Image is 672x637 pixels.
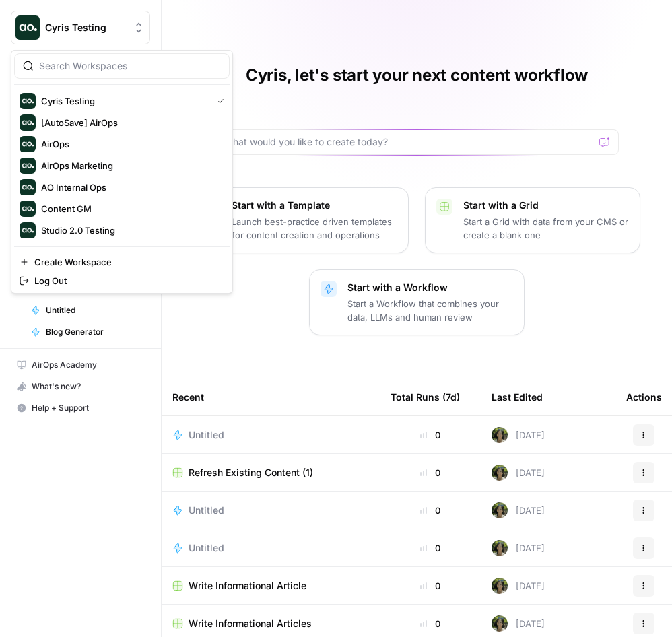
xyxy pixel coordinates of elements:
[626,378,662,415] div: Actions
[172,579,369,593] a: Write Informational Article
[391,541,470,555] div: 0
[20,136,36,152] img: AirOps Logo
[391,579,470,593] div: 0
[172,541,369,555] a: Untitled
[11,397,150,419] button: Help + Support
[172,617,369,630] a: Write Informational Articles
[492,578,545,594] div: [DATE]
[425,187,640,253] button: Start with a GridStart a Grid with data from your CMS or create a blank one
[189,428,224,442] span: Untitled
[32,359,144,371] span: AirOps Academy
[46,304,144,316] span: Untitled
[34,274,219,288] span: Log Out
[492,502,508,518] img: 9yzyh6jx8pyi0i4bg270dfgokx5n
[41,159,219,172] span: AirOps Marketing
[492,378,543,415] div: Last Edited
[172,428,369,442] a: Untitled
[172,378,369,415] div: Recent
[14,253,230,271] a: Create Workspace
[46,326,144,338] span: Blog Generator
[41,224,219,237] span: Studio 2.0 Testing
[391,504,470,517] div: 0
[492,615,545,632] div: [DATE]
[20,222,36,238] img: Studio 2.0 Testing Logo
[20,179,36,195] img: AO Internal Ops Logo
[391,378,460,415] div: Total Runs (7d)
[492,427,508,443] img: 9yzyh6jx8pyi0i4bg270dfgokx5n
[15,15,40,40] img: Cyris Testing Logo
[41,116,219,129] span: [AutoSave] AirOps
[224,135,594,149] input: What would you like to create today?
[20,201,36,217] img: Content GM Logo
[41,202,219,215] span: Content GM
[20,93,36,109] img: Cyris Testing Logo
[492,465,508,481] img: 9yzyh6jx8pyi0i4bg270dfgokx5n
[11,11,150,44] button: Workspace: Cyris Testing
[193,187,409,253] button: Start with a TemplateLaunch best-practice driven templates for content creation and operations
[20,114,36,131] img: [AutoSave] AirOps Logo
[11,376,149,397] div: What's new?
[246,65,588,86] h1: Cyris, let's start your next content workflow
[41,137,219,151] span: AirOps
[11,376,150,397] button: What's new?
[232,215,397,242] p: Launch best-practice driven templates for content creation and operations
[391,428,470,442] div: 0
[11,50,233,294] div: Workspace: Cyris Testing
[492,615,508,632] img: 9yzyh6jx8pyi0i4bg270dfgokx5n
[463,215,629,242] p: Start a Grid with data from your CMS or create a blank one
[45,21,127,34] span: Cyris Testing
[492,502,545,518] div: [DATE]
[189,541,224,555] span: Untitled
[25,321,150,343] a: Blog Generator
[172,504,369,517] a: Untitled
[41,180,219,194] span: AO Internal Ops
[189,579,306,593] span: Write Informational Article
[391,466,470,479] div: 0
[492,427,545,443] div: [DATE]
[11,354,150,376] a: AirOps Academy
[391,617,470,630] div: 0
[189,504,224,517] span: Untitled
[172,466,369,479] a: Refresh Existing Content (1)
[492,465,545,481] div: [DATE]
[492,578,508,594] img: 9yzyh6jx8pyi0i4bg270dfgokx5n
[463,199,629,212] p: Start with a Grid
[309,269,525,335] button: Start with a WorkflowStart a Workflow that combines your data, LLMs and human review
[232,199,397,212] p: Start with a Template
[492,540,508,556] img: 9yzyh6jx8pyi0i4bg270dfgokx5n
[189,617,312,630] span: Write Informational Articles
[39,59,221,73] input: Search Workspaces
[34,255,219,269] span: Create Workspace
[492,540,545,556] div: [DATE]
[189,466,313,479] span: Refresh Existing Content (1)
[347,297,513,324] p: Start a Workflow that combines your data, LLMs and human review
[41,94,207,108] span: Cyris Testing
[25,300,150,321] a: Untitled
[14,271,230,290] a: Log Out
[347,281,513,294] p: Start with a Workflow
[32,402,144,414] span: Help + Support
[20,158,36,174] img: AirOps Marketing Logo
